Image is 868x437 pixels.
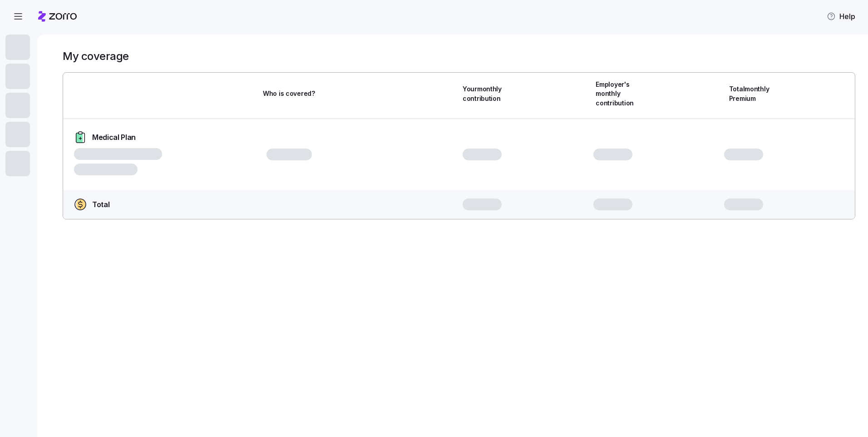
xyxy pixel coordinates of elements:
button: Help [819,7,863,25]
span: Employer's monthly contribution [596,80,655,108]
h1: My coverage [63,49,129,63]
span: Total monthly Premium [729,84,789,103]
span: Total [92,199,109,210]
span: Help [827,11,855,22]
span: Your monthly contribution [463,84,522,103]
span: Who is covered? [263,89,315,98]
span: Medical Plan [92,132,136,143]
